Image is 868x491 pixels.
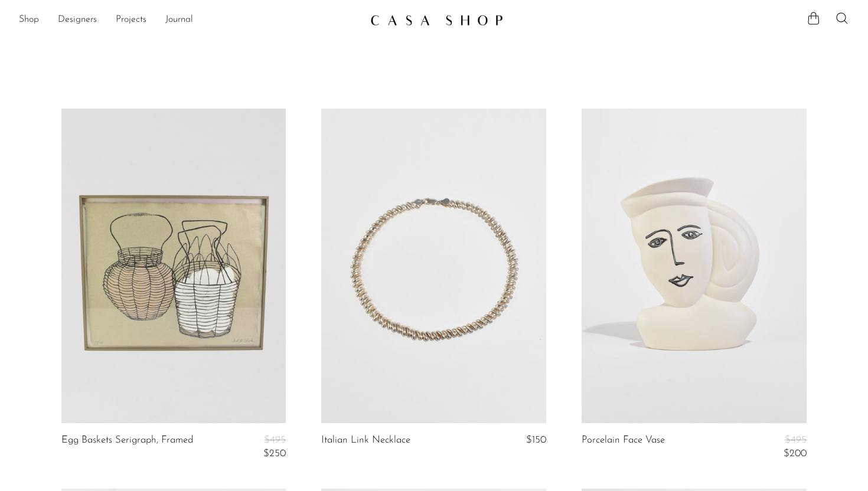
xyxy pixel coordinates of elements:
ul: NEW HEADER MENU [19,10,361,30]
a: Porcelain Face Vase [582,435,665,459]
a: Projects [116,12,146,28]
a: Journal [165,12,193,28]
nav: Desktop navigation [19,10,361,30]
a: Egg Baskets Serigraph, Framed [61,435,193,459]
span: $495 [264,435,286,445]
a: Designers [58,12,97,28]
span: $250 [263,449,286,459]
span: $150 [526,435,546,445]
span: $200 [784,449,807,459]
a: Italian Link Necklace [321,435,410,446]
span: $495 [785,435,807,445]
a: Shop [19,12,39,28]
